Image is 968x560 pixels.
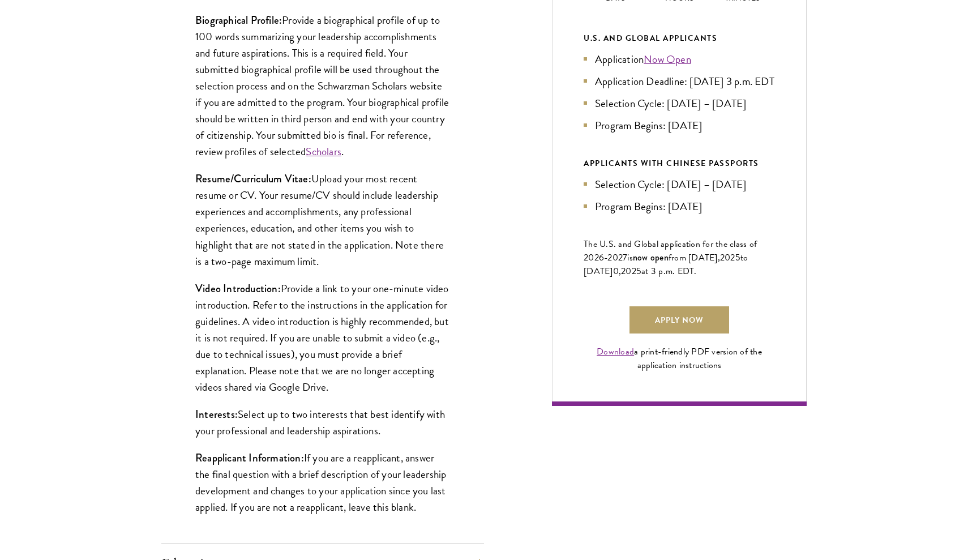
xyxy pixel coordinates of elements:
[584,237,757,264] span: The U.S. and Global application for the class of 202
[629,306,729,334] a: Apply Now
[636,264,641,278] span: 5
[599,251,604,264] span: 6
[195,450,304,465] strong: Reapplicant Information:
[306,143,341,160] a: Scholars
[195,12,282,28] strong: Biographical Profile:
[597,345,634,358] a: Download
[604,251,623,264] span: -202
[584,345,775,372] div: a print-friendly PDF version of the application instructions
[195,406,450,439] p: Select up to two interests that best identify with your professional and leadership aspirations.
[584,198,775,215] li: Program Begins: [DATE]
[621,264,636,278] span: 202
[623,251,627,264] span: 7
[633,251,669,264] span: now open
[735,251,740,264] span: 5
[195,171,311,186] strong: Resume/Curriculum Vitae:
[195,281,281,296] strong: Video Introduction:
[195,12,450,160] p: Provide a biographical profile of up to 100 words summarizing your leadership accomplishments and...
[644,51,691,67] a: Now Open
[584,51,775,67] li: Application
[669,251,720,264] span: from [DATE],
[720,251,735,264] span: 202
[584,31,775,45] div: U.S. and Global Applicants
[627,251,633,264] span: is
[613,264,619,278] span: 0
[584,251,748,278] span: to [DATE]
[584,176,775,193] li: Selection Cycle: [DATE] – [DATE]
[584,95,775,112] li: Selection Cycle: [DATE] – [DATE]
[195,407,238,422] strong: Interests:
[195,170,450,269] p: Upload your most recent resume or CV. Your resume/CV should include leadership experiences and ac...
[195,280,450,395] p: Provide a link to your one-minute video introduction. Refer to the instructions in the applicatio...
[641,264,697,278] span: at 3 p.m. EDT.
[584,117,775,134] li: Program Begins: [DATE]
[584,73,775,89] li: Application Deadline: [DATE] 3 p.m. EDT
[619,264,621,278] span: ,
[584,156,775,170] div: APPLICANTS WITH CHINESE PASSPORTS
[195,450,450,515] p: If you are a reapplicant, answer the final question with a brief description of your leadership d...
